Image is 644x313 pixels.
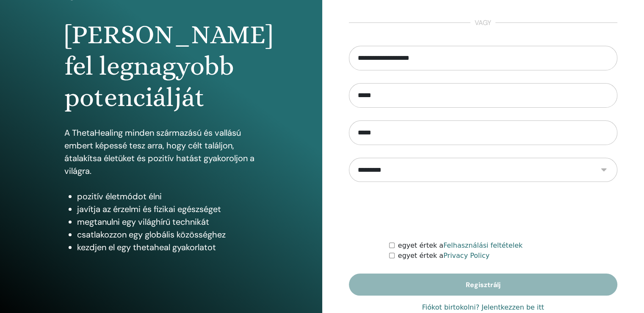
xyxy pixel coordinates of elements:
[77,241,258,254] li: kezdjen el egy thetaheal gyakorlatot
[77,228,258,241] li: csatlakozzon egy globális közösséghez
[398,240,522,251] label: egyet értek a
[443,241,522,249] a: Felhasználási feltételek
[77,190,258,203] li: pozitív életmódot élni
[77,203,258,215] li: javítja az érzelmi és fizikai egészséget
[64,126,258,177] p: A ThetaHealing minden származású és vallású embert képessé tesz arra, hogy célt találjon, átalakí...
[470,18,495,28] span: vagy
[398,251,489,261] label: egyet értek a
[64,19,258,114] h1: [PERSON_NAME] fel legnagyobb potenciálját
[77,215,258,228] li: megtanulni egy világhírű technikát
[443,252,489,260] a: Privacy Policy
[422,302,544,313] a: Fiókot birtokolni? Jelentkezzen be itt
[419,195,547,228] iframe: reCAPTCHA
